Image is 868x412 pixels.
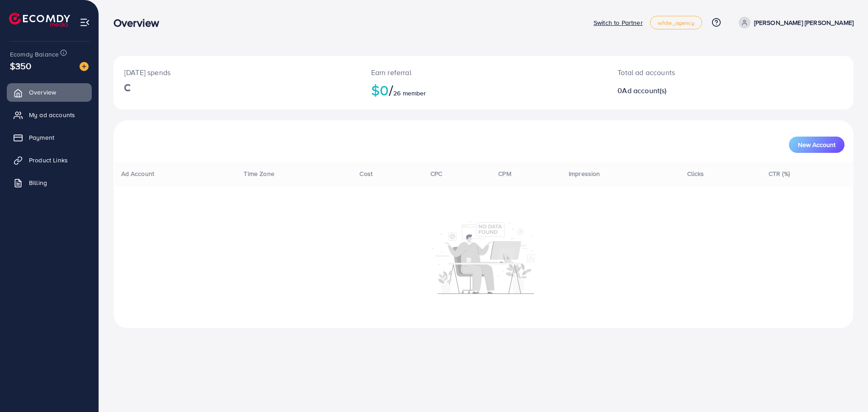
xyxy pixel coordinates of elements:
span: Product Links [29,156,68,165]
span: Payment [29,133,54,142]
p: [DATE] spends [124,67,349,78]
span: / [389,80,393,100]
span: My ad accounts [29,110,75,119]
a: Payment [7,128,92,147]
a: Overview [7,83,92,101]
a: Billing [7,174,92,192]
span: Ad account(s) [622,85,666,95]
h3: Overview [113,16,166,29]
img: menu [80,17,90,28]
span: Billing [29,178,47,187]
a: white_agency [650,16,702,29]
a: Product Links [7,151,92,169]
button: New Account [789,137,844,153]
span: 26 member [393,89,426,98]
span: Ecomdy Balance [10,50,59,59]
img: logo [9,13,70,27]
img: image [80,62,89,71]
span: Overview [29,88,56,97]
p: Total ad accounts [618,67,781,78]
span: $350 [10,59,32,72]
p: Switch to Partner [594,17,643,28]
a: [PERSON_NAME] [PERSON_NAME] [735,17,854,28]
h2: 0 [618,86,781,95]
p: Earn referral [371,67,596,78]
p: [PERSON_NAME] [PERSON_NAME] [754,17,854,28]
a: My ad accounts [7,106,92,124]
span: white_agency [658,20,694,26]
span: New Account [798,142,835,148]
h2: $0 [371,81,596,99]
